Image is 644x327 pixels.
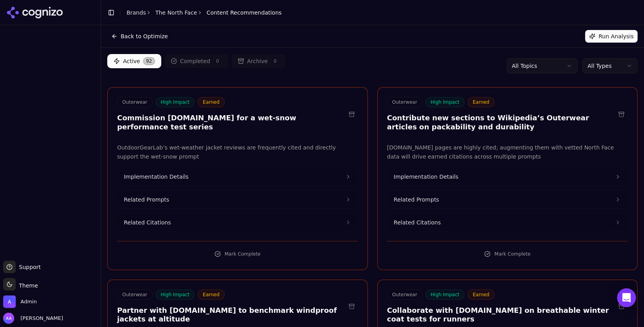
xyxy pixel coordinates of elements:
[213,57,222,65] span: 0
[3,313,14,324] img: Alp Aysan
[107,30,172,43] button: Back to Optimize
[198,97,224,107] span: Earned
[117,290,153,300] span: Outerwear
[156,97,195,107] span: High Impact
[143,57,155,65] span: 92
[21,298,37,305] span: Admin
[124,196,169,204] span: Related Prompts
[124,219,171,226] span: Related Citations
[426,97,465,107] span: High Impact
[615,108,628,121] button: Archive recommendation
[388,214,628,231] button: Related Citations
[387,290,423,300] span: Outerwear
[388,168,628,185] button: Implementation Details
[394,196,439,204] span: Related Prompts
[117,97,153,107] span: Outerwear
[394,173,459,181] span: Implementation Details
[117,248,358,260] button: Mark Complete
[207,9,282,17] span: Content Recommendations
[615,300,628,313] button: Archive recommendation
[468,97,495,107] span: Earned
[117,306,345,324] h3: Partner with [DOMAIN_NAME] to benchmark windproof jackets at altitude
[3,295,37,308] button: Open organization switcher
[387,248,628,260] button: Mark Complete
[117,114,345,131] h3: Commission [DOMAIN_NAME] for a wet-snow performance test series
[387,143,628,161] p: [DOMAIN_NAME] pages are highly cited; augmenting them with vetted North Face data will drive earn...
[127,9,146,16] a: Brands
[345,108,358,121] button: Archive recommendation
[387,114,616,131] h3: Contribute new sections to Wikipedia’s Outerwear articles on packability and durability
[388,191,628,208] button: Related Prompts
[231,54,286,68] button: Archive0
[387,97,423,107] span: Outerwear
[16,263,41,271] span: Support
[127,9,282,17] nav: breadcrumb
[16,282,38,289] span: Theme
[118,191,358,208] button: Related Prompts
[124,173,189,181] span: Implementation Details
[3,295,16,308] img: Admin
[387,306,616,324] h3: Collaborate with [DOMAIN_NAME] on breathable winter coat tests for runners
[17,315,63,322] span: [PERSON_NAME]
[426,290,465,300] span: High Impact
[164,54,228,68] button: Completed0
[117,143,358,161] p: OutdoorGearLab’s wet-weather jacket reviews are frequently cited and directly support the wet-sno...
[118,214,358,231] button: Related Citations
[617,288,636,307] div: Open Intercom Messenger
[585,30,638,43] button: Run Analysis
[155,9,197,17] a: The North Face
[3,313,63,324] button: Open user button
[468,290,495,300] span: Earned
[394,219,441,226] span: Related Citations
[198,290,224,300] span: Earned
[271,57,280,65] span: 0
[118,168,358,185] button: Implementation Details
[156,290,195,300] span: High Impact
[107,54,161,68] button: Active92
[345,300,358,313] button: Archive recommendation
